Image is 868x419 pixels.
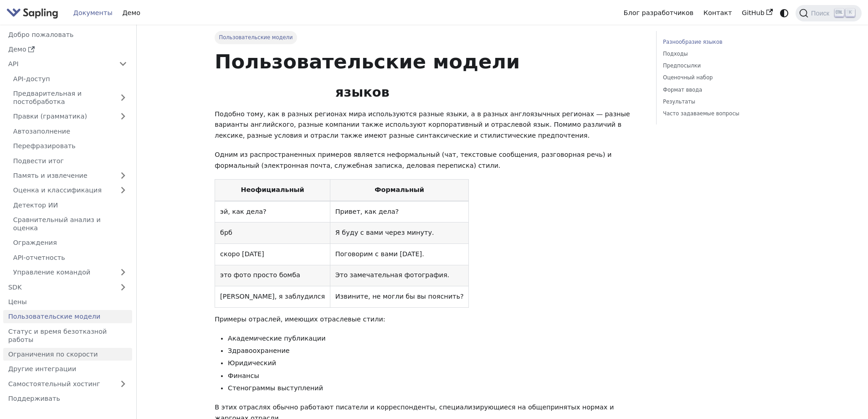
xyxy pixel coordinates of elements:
[228,347,290,354] font: Здравоохранение
[3,28,132,41] a: Добро пожаловать
[219,34,293,41] font: Пользовательские модели
[699,6,737,20] a: Контакт
[114,57,132,71] button: Свернуть категорию боковой панели «API»
[220,250,264,258] font: скоро [DATE]
[335,272,449,279] font: Это замечательная фотография.
[6,6,62,20] a: Сапленок.ai
[13,172,87,179] font: Память и извлечение
[663,74,713,81] font: Оценочный набор
[13,128,70,135] font: Автозаполнение
[3,348,132,361] a: Ограничения по скорости
[220,272,300,279] font: это фото просто бомба
[122,9,140,16] font: Демо
[335,293,464,300] font: Извините, не могли бы вы пояснить?
[624,9,693,16] font: Блог разработчиков
[13,113,87,120] font: Правки (грамматика)
[118,6,145,20] a: Демо
[13,186,102,194] font: Оценка и классификация
[663,62,786,70] a: Предпосылки
[335,84,390,100] font: языков
[8,110,132,123] a: Правки (грамматика)
[8,31,74,38] font: Добро пожаловать
[663,98,786,106] a: Результаты
[228,335,325,342] font: Академические публикации
[13,254,65,261] font: API-отчетность
[8,140,132,153] a: Перефразировать
[742,9,765,16] font: GitHub
[215,316,385,323] font: Примеры отраслей, имеющих отраслевые стили:
[68,6,118,20] a: Документы
[663,73,786,82] a: Оценочный набор
[13,75,50,83] font: API-доступ
[114,280,132,294] button: Развернуть категорию боковой панели «SDK»
[663,98,695,105] font: Результаты
[663,87,702,93] font: Формат ввода
[3,310,132,323] a: Пользовательские модели
[704,9,732,16] font: Контакт
[13,202,58,209] font: Детектор ИИ
[846,9,855,17] kbd: K
[3,392,132,405] a: Поддерживать
[663,110,740,117] font: Часто задаваемые вопросы
[3,295,132,309] a: Цены
[3,57,114,71] a: API
[73,9,113,16] font: Документы
[8,124,132,138] a: Автозаполнение
[8,365,76,372] font: Другие интеграции
[663,39,723,45] font: Разнообразие языков
[228,372,259,379] font: Финансы
[8,313,100,320] font: Пользовательские модели
[335,229,434,236] font: Я буду с вами через минуту.
[220,229,232,236] font: брб
[8,213,132,235] a: Сравнительный анализ и оценка
[335,250,424,258] font: Поговорим с вами [DATE].
[220,293,325,300] font: [PERSON_NAME], я заблудился
[8,351,98,358] font: Ограничения по скорости
[13,216,101,232] font: Сравнительный анализ и оценка
[796,5,862,21] button: Поиск (Ctrl+K)
[663,51,688,57] font: Подходы
[228,359,276,367] font: Юридический
[215,31,643,44] nav: Панировочные сухари
[228,384,323,392] font: Стенограммы выступлений
[777,6,791,20] button: Переключение между темным и светлым режимами (в настоящее время системный режим)
[13,90,82,105] font: Предварительная и постобработка
[375,186,424,193] font: Формальный
[215,50,520,73] font: Пользовательские модели
[3,377,132,390] a: Самостоятельный хостинг
[6,6,58,20] img: Сапленок.ai
[663,38,786,47] a: Разнообразие языков
[8,198,132,212] a: Детектор ИИ
[8,72,132,85] a: API-доступ
[8,154,132,167] a: Подвести итог
[3,362,132,376] a: Другие интеграции
[663,62,701,69] font: Предпосылки
[663,109,786,118] a: Часто задаваемые вопросы
[215,110,630,140] font: Подобно тому, как в разных регионах мира используются разные языки, а в разных англоязычных регио...
[8,395,60,402] font: Поддерживать
[619,6,699,20] a: Блог разработчиков
[737,6,777,20] a: GitHub
[215,151,611,169] font: Одним из распространенных примеров является неформальный (чат, текстовые сообщения, разговорная р...
[3,280,114,294] a: SDK
[8,184,132,197] a: Оценка и классификация
[8,380,100,388] font: Самостоятельный хостинг
[241,186,304,193] font: Неофициальный
[663,86,786,94] a: Формат ввода
[13,239,57,246] font: Ограждения
[8,266,132,279] a: Управление командой
[8,169,132,182] a: Память и извлечение
[663,50,786,58] a: Подходы
[335,208,399,215] font: Привет, как дела?
[8,87,132,109] a: Предварительная и постобработка
[8,236,132,249] a: Ограждения
[811,10,829,17] font: Поиск
[13,157,64,165] font: Подвести итог
[8,284,22,291] font: SDK
[8,60,19,67] font: API
[3,325,132,346] a: Статус и время безотказной работы
[13,269,91,276] font: Управление командой
[8,251,132,264] a: API-отчетность
[13,142,76,150] font: Перефразировать
[8,46,26,53] font: Демо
